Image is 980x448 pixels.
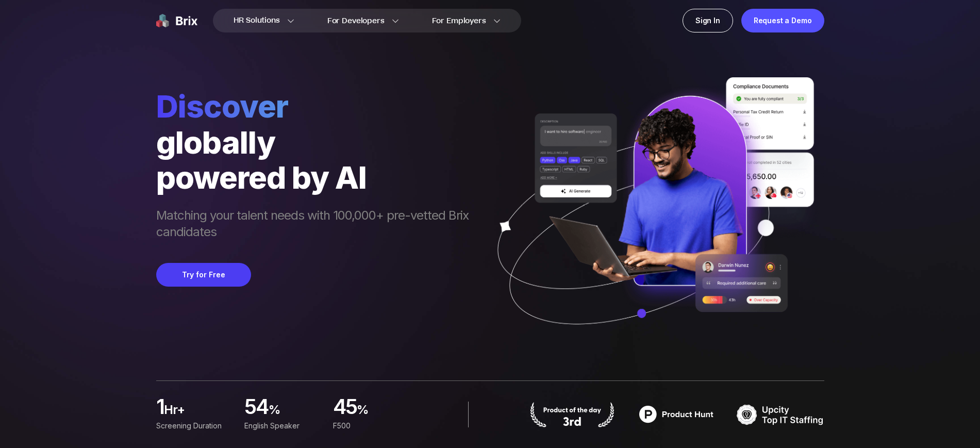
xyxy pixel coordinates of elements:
div: English Speaker [244,420,320,432]
a: Request a Demo [741,9,824,32]
span: HR Solutions [234,12,280,29]
span: Matching your talent needs with 100,000+ pre-vetted Brix candidates [156,207,479,242]
span: 54 [244,397,269,418]
a: Sign In [683,9,733,32]
span: Discover [156,88,479,125]
div: powered by AI [156,160,479,195]
span: 45 [333,397,357,418]
span: % [357,402,409,422]
img: ai generate [479,77,824,355]
div: Screening duration [156,420,232,432]
div: F500 [333,420,408,432]
span: For Developers [327,15,385,26]
span: 1 [156,397,164,418]
button: Try for Free [156,263,251,287]
div: globally [156,125,479,160]
span: % [269,402,321,422]
img: product hunt badge [633,402,720,427]
img: TOP IT STAFFING [737,402,824,427]
img: product hunt badge [528,402,616,427]
span: For Employers [432,15,486,26]
span: hr+ [164,402,232,422]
